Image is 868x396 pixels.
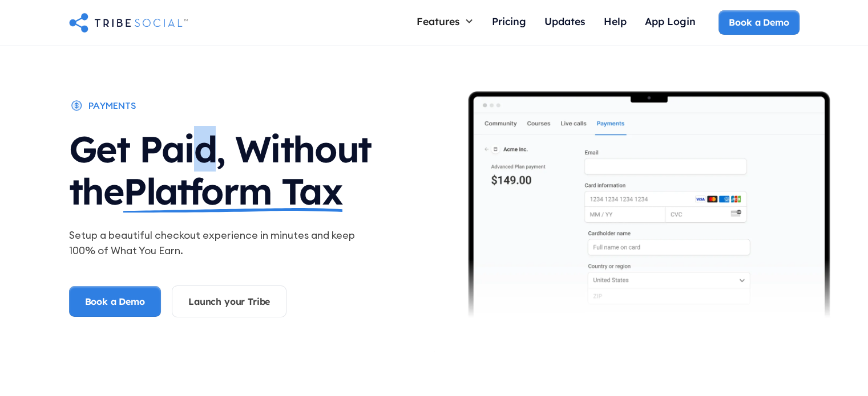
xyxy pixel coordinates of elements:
[417,15,460,27] div: Features
[645,15,696,27] div: App Login
[69,286,161,317] a: Book a Demo
[544,15,586,27] div: Updates
[69,227,361,258] p: Setup a beautiful checkout experience in minutes and keep 100% of What You Earn.
[69,117,434,218] h1: Get Paid, Without the
[492,15,526,27] div: Pricing
[69,11,188,34] a: home
[88,99,136,112] div: payments
[407,10,483,32] div: Features
[718,10,799,34] a: Book a Demo
[636,10,705,35] a: App Login
[123,170,342,213] span: Platform Tax
[604,15,627,27] div: Help
[483,10,535,35] a: Pricing
[172,285,286,317] a: Launch your Tribe
[595,10,636,35] a: Help
[535,10,595,35] a: Updates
